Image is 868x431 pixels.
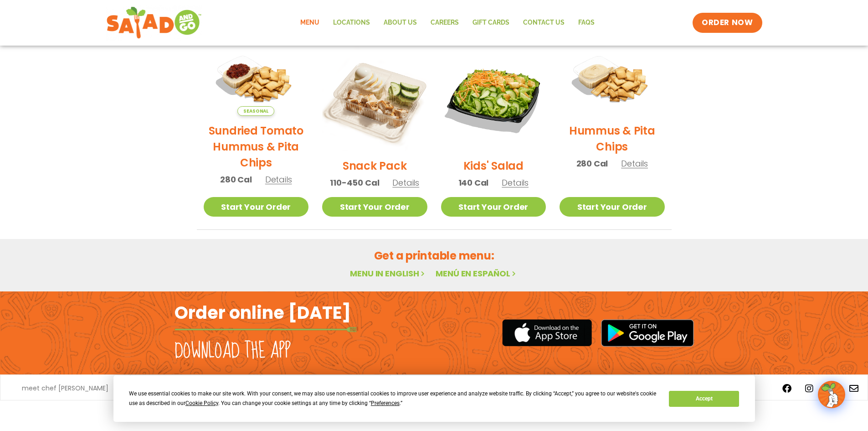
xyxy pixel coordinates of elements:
a: Start Your Order [322,197,427,217]
div: Cookie Consent Prompt [113,375,755,422]
nav: Menu [293,12,601,33]
div: We use essential cookies to make our site work. With your consent, we may also use non-essential ... [129,389,658,408]
img: fork [175,327,357,332]
img: Product photo for Kids’ Salad [441,46,546,151]
a: Start Your Order [560,197,665,217]
a: Careers [424,12,466,33]
span: Preferences [371,400,400,406]
a: ORDER NOW [693,13,762,33]
span: Details [265,174,292,185]
h2: Hummus & Pita Chips [560,123,665,155]
a: meet chef [PERSON_NAME] [22,385,108,391]
span: 140 Cal [458,177,489,189]
a: Locations [326,12,377,33]
span: Cookie Policy [185,400,218,406]
a: Menu [293,12,326,33]
a: About Us [377,12,424,33]
img: Product photo for Sundried Tomato Hummus & Pita Chips [204,46,309,116]
span: Details [392,177,419,188]
span: Seasonal [237,106,274,116]
button: Accept [669,391,739,407]
h2: Download the app [175,338,291,364]
span: 110-450 Cal [330,177,379,189]
span: Details [621,158,648,169]
h2: Sundried Tomato Hummus & Pita Chips [204,123,309,171]
a: Menu in English [350,268,426,279]
span: Details [502,177,529,188]
img: new-SAG-logo-768×292 [106,5,202,41]
h2: Snack Pack [343,158,407,174]
a: FAQs [571,12,601,33]
img: wpChatIcon [819,382,844,407]
h2: Kids' Salad [463,158,524,174]
img: google_play [601,319,694,347]
img: appstore [502,318,592,348]
span: 280 Cal [220,173,252,186]
h2: Order online [DATE] [175,301,351,324]
a: Menú en español [436,268,518,279]
span: ORDER NOW [702,17,753,28]
a: Start Your Order [441,197,546,217]
h2: Get a printable menu: [197,248,672,264]
img: Product photo for Snack Pack [322,46,427,151]
a: GIFT CARDS [466,12,516,33]
a: Start Your Order [204,197,309,217]
span: 280 Cal [576,157,608,170]
a: Contact Us [516,12,571,33]
img: Product photo for Hummus & Pita Chips [560,46,665,116]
